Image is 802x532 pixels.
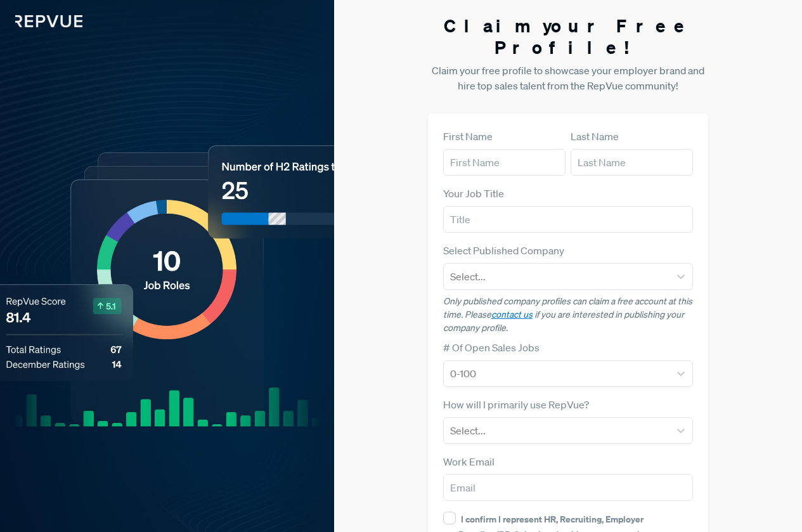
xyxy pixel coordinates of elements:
label: Work Email [443,454,495,469]
p: Only published company profiles can claim a free account at this time. Please if you are interest... [443,295,694,335]
label: # Of Open Sales Jobs [443,340,540,355]
label: How will I primarily use RepVue? [443,397,589,412]
input: Email [443,474,694,501]
label: Last Name [571,129,619,144]
label: First Name [443,129,493,144]
a: contact us [491,309,533,320]
input: Last Name [571,149,693,176]
label: Your Job Title [443,186,504,201]
p: Claim your free profile to showcase your employer brand and hire top sales talent from the RepVue... [428,63,709,93]
input: First Name [443,149,566,176]
input: Title [443,206,694,233]
h3: Claim your Free Profile! [428,15,709,58]
label: Select Published Company [443,243,564,258]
